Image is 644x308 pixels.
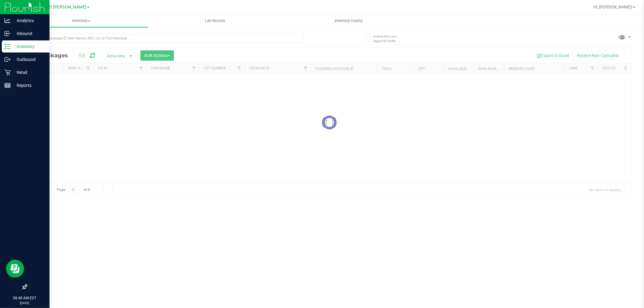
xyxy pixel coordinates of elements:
a: Inventory Counts [282,14,416,27]
span: Inventory Counts [327,18,371,24]
span: Hi, [PERSON_NAME]! [593,5,633,9]
p: Analytics [11,17,47,24]
span: Inventory [14,18,148,24]
p: Outbound [11,56,47,63]
p: Inbound [11,30,47,37]
input: Search Package ID, Item Name, SKU, Lot or Part Number... [27,34,304,43]
a: Lab Results [148,14,282,27]
inline-svg: Retail [5,69,11,75]
iframe: Resource center [6,260,24,278]
p: 08:48 AM EDT [3,295,47,301]
span: Lab Results [197,18,233,24]
inline-svg: Outbound [5,56,11,62]
inline-svg: Inbound [5,30,11,37]
inline-svg: Analytics [5,17,11,24]
inline-svg: Reports [5,82,11,88]
p: [DATE] [3,301,47,305]
a: Inventory [14,14,148,27]
span: Include items not tagged for facility [373,34,404,43]
p: Inventory [11,43,47,50]
inline-svg: Inventory [5,43,11,49]
span: New Port [PERSON_NAME] [34,5,86,10]
p: Reports [11,82,47,89]
p: Retail [11,69,47,76]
